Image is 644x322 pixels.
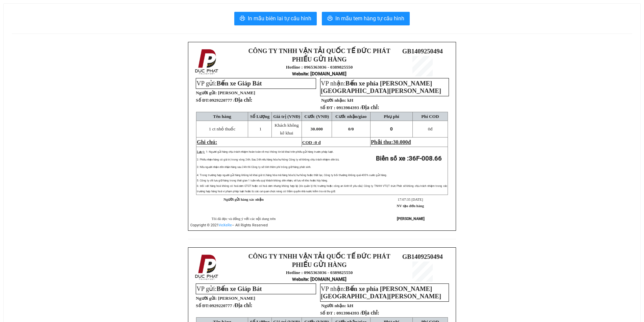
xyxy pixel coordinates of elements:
[196,285,262,292] span: VP gửi:
[210,98,253,103] span: 0929220777 /
[196,80,262,87] span: VP gửi:
[347,303,353,308] span: kH
[197,184,447,193] span: 6: Đối với hàng hoá không có hoá đơn GTGT hoặc có hoá đơn nhưng không hợp lệ (do quản lý thị trườ...
[310,126,323,131] span: 30.000
[322,12,410,25] button: printerIn mẫu tem hàng tự cấu hình
[197,150,205,153] span: Lưu ý:
[398,198,423,201] span: 17:07:35 [DATE]
[212,217,276,221] span: Tôi đã đọc và đồng ý với các nội dung trên
[321,285,441,300] span: Bến xe phía [PERSON_NAME][GEOGRAPHIC_DATA][PERSON_NAME]
[273,114,300,119] span: Giá trị (VNĐ)
[197,139,217,145] span: Ghi chú:
[402,48,443,55] span: GB1409250494
[321,98,346,103] strong: Người nhận:
[390,126,393,131] span: 0
[209,126,236,131] span: 1 ct nhỏ thuốc
[384,114,399,119] span: Phụ phí
[302,140,321,145] span: COD :
[250,114,270,119] span: Số Lượng
[352,126,354,131] span: 0
[327,16,333,22] span: printer
[196,90,217,95] strong: Người gửi:
[240,16,245,22] span: printer
[286,65,353,70] strong: Hotline : 0965363036 - 0389825550
[292,56,347,63] strong: PHIẾU GỬI HÀNG
[321,303,346,308] strong: Người nhận:
[197,166,311,169] span: 3: Nếu người nhận đến nhận hàng sau 24h thì Công ty sẽ tính thêm phí trông giữ hàng phát sinh.
[190,223,268,227] span: Copyright © 2021 – All Rights Reserved
[335,14,404,23] span: In mẫu tem hàng tự cấu hình
[197,158,339,161] span: 2: Phiếu nhận hàng có giá trị trong vòng 24h. Sau 24h nếu hàng hóa hư hỏng Công ty sẽ không chịu ...
[217,285,262,292] span: Bến xe Giáp Bát
[196,296,217,301] strong: Người gửi:
[428,126,430,131] span: 0
[275,123,299,135] span: Khách không kê khai
[196,98,252,103] strong: Số ĐT:
[286,270,353,275] strong: Hotline : 0965363036 - 0389825550
[320,311,335,316] strong: Số ĐT :
[321,285,441,300] span: VP nhận:
[193,253,221,281] img: logo
[223,198,264,201] strong: Người gửi hàng xác nhận
[235,302,253,308] span: Địa chỉ:
[259,126,262,131] span: 1
[361,310,379,316] span: Địa chỉ:
[234,12,317,25] button: printerIn mẫu biên lai tự cấu hình
[336,311,379,316] span: 0913984393 /
[196,303,252,308] strong: Số ĐT:
[321,80,441,94] span: Bến xe phía [PERSON_NAME][GEOGRAPHIC_DATA][PERSON_NAME]
[248,253,390,260] strong: CÔNG TY TNHH VẬN TẢI QUỐC TẾ ĐỨC PHÁT
[197,179,328,182] span: 5: Công ty chỉ lưu giữ hàng trong thời gian 1 tuần nếu quý khách không đến nhận, sẽ lưu về kho ho...
[371,139,411,145] span: Phải thu:
[292,71,347,76] strong: : [DOMAIN_NAME]
[248,14,311,23] span: In mẫu biên lai tự cấu hình
[320,105,335,110] strong: Số ĐT :
[348,126,354,131] span: 0/
[213,114,231,119] span: Tên hàng
[217,80,262,87] span: Bến xe Giáp Bát
[292,261,347,268] strong: PHIẾU GỬI HÀNG
[397,204,424,208] strong: NV tạo đơn hàng
[428,126,432,131] span: đ
[361,104,379,110] span: Địa chỉ:
[393,139,408,145] span: 30.000
[210,303,253,308] span: 0929220777 /
[219,223,232,227] a: VeXeRe
[421,114,439,119] span: Phí COD
[376,155,442,162] strong: Biển số xe :
[206,150,334,153] span: 1: Người gửi hàng chịu trách nhiệm hoàn toàn về mọi thông tin kê khai trên phiếu gửi hàng trước p...
[193,48,221,76] img: logo
[292,276,347,282] strong: : [DOMAIN_NAME]
[397,217,425,221] strong: [PERSON_NAME]
[402,253,443,260] span: GB1409250494
[409,155,442,162] span: 36F-008.66
[235,97,253,103] span: Địa chỉ:
[292,277,308,282] span: Website
[292,71,308,76] span: Website
[218,296,255,301] span: [PERSON_NAME]
[336,105,379,110] span: 0913984393 /
[347,98,353,103] span: kH
[304,114,329,119] span: Cước (VNĐ)
[218,90,255,95] span: [PERSON_NAME]
[197,174,387,177] span: 4: Trong trường hợp người gửi hàng không kê khai giá trị hàng hóa mà hàng hóa bị hư hỏng hoặc thấ...
[408,139,411,145] span: đ
[248,47,390,54] strong: CÔNG TY TNHH VẬN TẢI QUỐC TẾ ĐỨC PHÁT
[315,140,320,145] span: 0 đ
[321,80,441,94] span: VP nhận:
[335,114,367,119] span: Cước nhận/giao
